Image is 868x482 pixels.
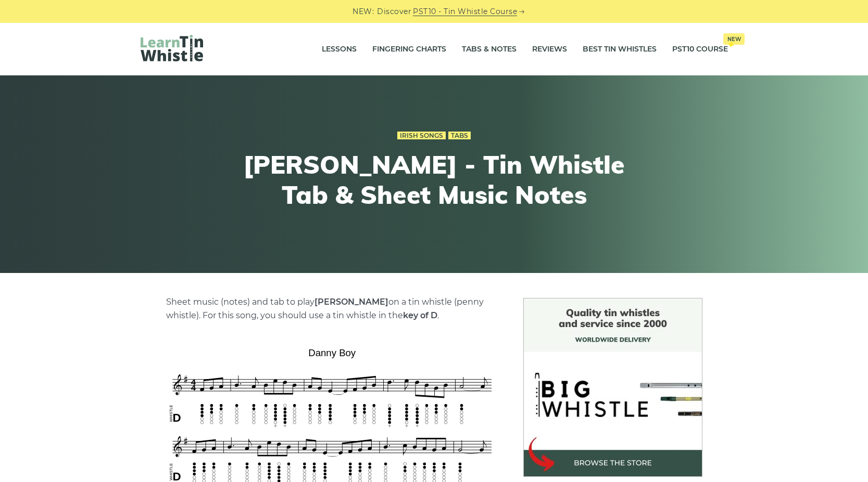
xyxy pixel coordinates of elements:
[672,36,728,62] a: PST10 CourseNew
[322,36,357,62] a: Lessons
[403,310,437,320] strong: key of D
[315,297,388,307] strong: [PERSON_NAME]
[723,33,745,45] span: New
[532,36,567,62] a: Reviews
[372,36,446,62] a: Fingering Charts
[523,298,702,477] img: BigWhistle Tin Whistle Store
[141,35,203,61] img: LearnTinWhistle.com
[583,36,657,62] a: Best Tin Whistles
[166,295,498,322] p: Sheet music (notes) and tab to play on a tin whistle (penny whistle). For this song, you should u...
[397,132,446,140] a: Irish Songs
[243,150,626,210] h1: [PERSON_NAME] - Tin Whistle Tab & Sheet Music Notes
[462,36,517,62] a: Tabs & Notes
[448,132,471,140] a: Tabs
